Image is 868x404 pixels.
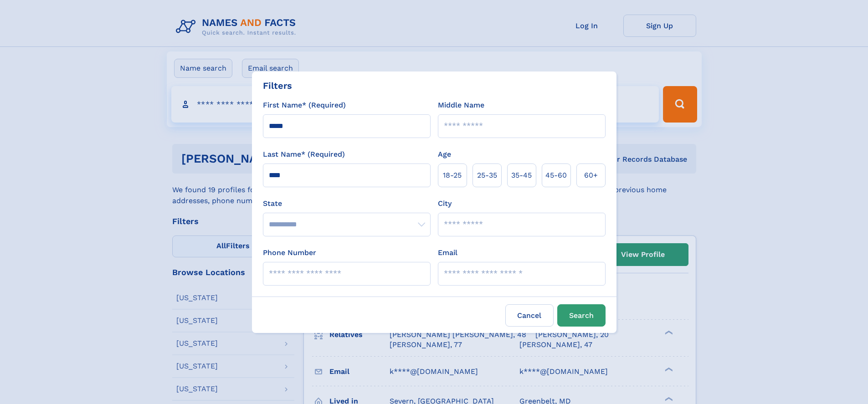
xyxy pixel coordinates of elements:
label: State [263,198,431,209]
label: First Name* (Required) [263,100,346,111]
label: Last Name* (Required) [263,149,345,160]
span: 18‑25 [443,170,462,181]
label: City [438,198,452,209]
span: 35‑45 [511,170,532,181]
span: 45‑60 [545,170,567,181]
span: 25‑35 [477,170,497,181]
div: Filters [263,79,292,92]
label: Email [438,247,457,258]
button: Search [557,304,606,327]
span: 60+ [584,170,598,181]
label: Cancel [505,304,554,327]
label: Phone Number [263,247,316,258]
label: Middle Name [438,100,484,111]
label: Age [438,149,451,160]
